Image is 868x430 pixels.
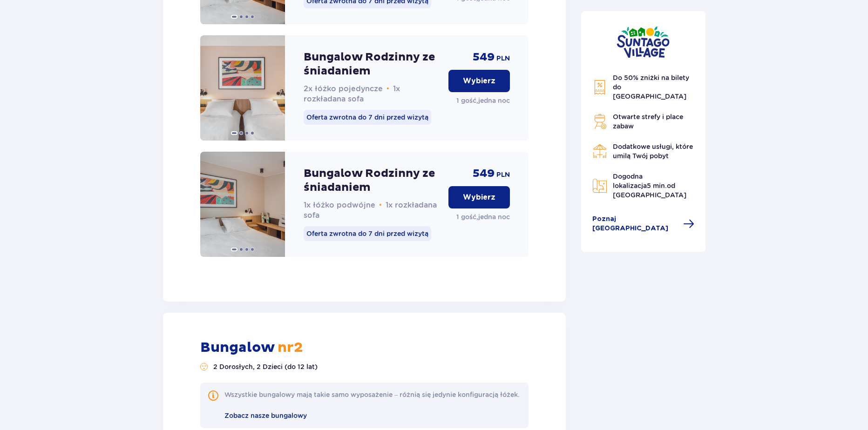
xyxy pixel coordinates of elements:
p: Oferta zwrotna do 7 dni przed wizytą [304,110,431,125]
img: Map Icon [592,178,607,193]
p: Bungalow Rodzinny ze śniadaniem [304,50,441,78]
span: 2x łóżko pojedyncze [304,84,383,93]
span: nr 2 [274,339,303,356]
img: Bungalow Rodzinny ze śniadaniem [200,35,285,141]
img: Bungalow Rodzinny ze śniadaniem [200,152,285,257]
span: Dogodna lokalizacja od [GEOGRAPHIC_DATA] [613,173,686,199]
img: Discount Icon [592,80,607,95]
p: Oferta zwrotna do 7 dni przed wizytą [304,226,431,241]
span: 1x łóżko podwójne [304,201,375,209]
img: Suntago Village [617,26,670,58]
img: Grill Icon [592,114,607,129]
p: Bungalow Rodzinny ze śniadaniem [304,167,441,195]
p: Bungalow [200,339,303,356]
div: Wszystkie bungalowy mają takie samo wyposażenie – różnią się jedynie konfiguracją łóżek. [224,390,520,399]
a: Poznaj [GEOGRAPHIC_DATA] [592,215,695,233]
p: PLN [496,170,510,180]
a: Zobacz nasze bungalowy [224,410,307,421]
p: 549 [473,167,495,181]
span: Otwarte strefy i place zabaw [613,113,683,130]
p: Wybierz [463,192,495,202]
p: Wybierz [463,76,495,86]
span: Dodatkowe usługi, które umilą Twój pobyt [613,143,693,160]
button: Wybierz [448,186,510,208]
p: PLN [496,54,510,63]
img: Liczba gości [200,363,208,370]
span: • [379,201,382,210]
p: 1 gość , jedna noc [456,212,510,222]
p: 1 gość , jedna noc [456,96,510,105]
button: Wybierz [448,70,510,92]
p: 2 Dorosłych, 2 Dzieci (do 12 lat) [213,362,318,371]
span: Zobacz nasze bungalowy [224,412,307,419]
span: Poznaj [GEOGRAPHIC_DATA] [592,215,678,233]
img: Restaurant Icon [592,144,607,159]
span: • [387,84,389,94]
span: Do 50% zniżki na bilety do [GEOGRAPHIC_DATA] [613,74,689,100]
span: 5 min. [647,182,667,189]
p: 549 [473,50,495,64]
